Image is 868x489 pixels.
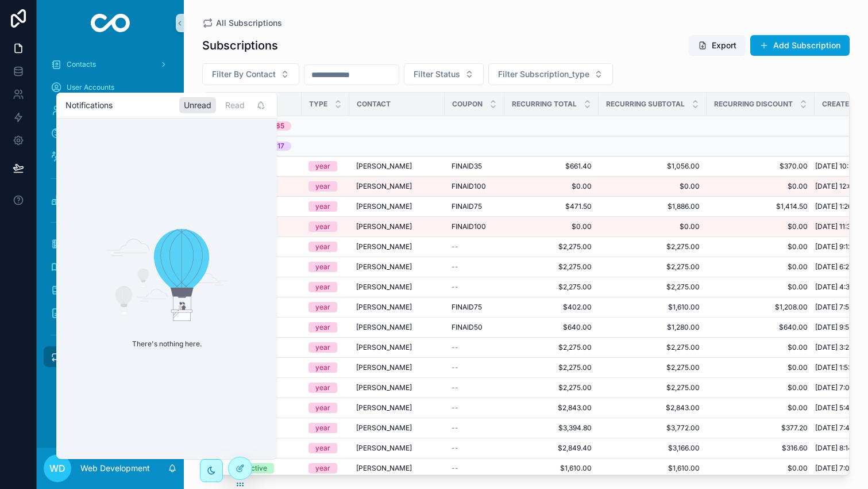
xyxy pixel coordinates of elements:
[315,221,330,232] div: year
[315,443,330,453] div: year
[315,181,330,192] div: year
[308,403,342,413] a: year
[605,403,700,412] a: $2,843.00
[308,282,342,292] a: year
[452,182,497,191] a: FINAID100
[713,162,808,171] a: $370.00
[452,383,458,392] span: --
[37,46,184,448] div: scrollable content
[356,303,412,312] span: [PERSON_NAME]
[815,343,866,352] span: [DATE] 3:27 PM
[605,202,700,211] a: $1,886.00
[713,182,808,191] span: $0.00
[452,242,497,251] a: --
[605,363,700,372] a: $2,275.00
[605,383,700,392] a: $2,275.00
[511,444,592,453] span: $2,849.40
[606,100,685,109] span: Recurring Subtotal
[356,403,412,412] span: [PERSON_NAME]
[605,464,700,473] a: $1,610.00
[202,37,278,54] h1: Subscriptions
[452,282,497,292] a: --
[356,403,438,412] a: [PERSON_NAME]
[713,444,808,453] a: $316.60
[356,323,412,332] span: [PERSON_NAME]
[80,463,150,474] p: Web Development
[511,383,592,392] a: $2,275.00
[605,343,700,352] a: $2,275.00
[511,282,592,292] a: $2,275.00
[452,403,497,412] a: --
[713,423,808,433] span: $377.20
[452,343,497,352] a: --
[356,423,412,433] span: [PERSON_NAME]
[452,383,497,392] a: --
[308,463,342,473] a: year
[511,303,592,312] span: $402.00
[511,423,592,433] a: $3,394.80
[315,201,330,212] div: year
[713,262,808,272] a: $0.00
[713,363,808,372] span: $0.00
[511,222,592,231] a: $0.00
[315,322,330,333] div: year
[356,282,438,292] a: [PERSON_NAME]
[815,444,865,453] span: [DATE] 8:14 AM
[713,242,808,251] a: $0.00
[511,464,592,473] a: $1,610.00
[356,423,438,433] a: [PERSON_NAME]
[452,464,497,473] a: --
[815,242,865,251] span: [DATE] 9:12 PM
[452,444,458,453] span: --
[452,262,458,272] span: --
[452,242,458,251] span: --
[315,383,330,393] div: year
[605,262,700,272] a: $2,275.00
[308,302,342,312] a: year
[713,222,808,231] span: $0.00
[356,202,438,211] a: [PERSON_NAME]
[356,282,412,292] span: [PERSON_NAME]
[605,242,700,251] a: $2,275.00
[452,202,497,211] a: FINAID75
[452,100,483,109] span: Coupon
[308,161,342,171] a: year
[356,162,412,171] span: [PERSON_NAME]
[511,343,592,352] span: $2,275.00
[605,444,700,453] a: $3,166.00
[452,182,486,191] span: FINAID100
[713,282,808,292] a: $0.00
[511,403,592,412] a: $2,843.00
[452,303,482,312] span: FINAID75
[713,383,808,392] a: $0.00
[488,63,613,85] button: Select Button
[356,444,438,453] a: [PERSON_NAME]
[308,201,342,212] a: year
[308,221,342,232] a: year
[713,303,808,312] span: $1,208.00
[815,363,865,372] span: [DATE] 1:53 PM
[452,262,497,272] a: --
[511,242,592,251] a: $2,275.00
[44,123,177,144] a: Student Profiles
[713,323,808,332] a: $640.00
[605,182,700,191] span: $0.00
[452,162,482,171] span: FINAID35
[356,464,412,473] span: [PERSON_NAME]
[277,142,284,151] div: 17
[315,463,330,473] div: year
[511,323,592,332] a: $640.00
[452,222,497,231] a: FINAID100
